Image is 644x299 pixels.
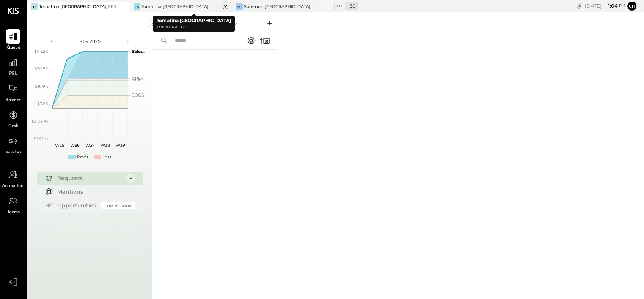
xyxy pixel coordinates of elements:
[157,17,231,23] b: Tomatina [GEOGRAPHIC_DATA]
[345,2,358,10] div: + 38
[126,174,135,183] div: 4
[5,97,21,104] span: Balance
[77,154,88,160] div: Profit
[585,2,625,9] div: [DATE]
[102,154,111,160] div: Loss
[6,44,20,51] span: Queue
[34,49,48,54] text: $44.2K
[132,77,143,82] text: Labor
[132,92,144,98] text: COGS
[0,82,26,104] a: Balance
[115,142,125,148] text: W39
[57,174,123,182] div: Requests
[70,142,79,148] text: W36
[57,202,97,209] div: Opportunities
[575,2,583,10] div: copy link
[2,183,25,190] span: Accountant
[57,188,132,196] div: Mentions
[603,2,618,9] span: 1 : 04
[5,149,22,156] span: Vendors
[32,119,48,124] text: ($10.4K)
[132,49,143,54] text: Sales
[132,76,144,81] text: OPEX
[32,136,48,141] text: ($24.1K)
[244,4,311,10] div: Superior: [GEOGRAPHIC_DATA]
[35,66,48,71] text: $30.5K
[0,194,26,216] a: Teams
[55,142,64,148] text: W35
[58,38,122,44] div: P09 2025
[157,24,231,31] p: Tomatina LLC
[39,4,118,10] div: Tomatina [GEOGRAPHIC_DATA][PERSON_NAME]
[37,101,48,106] text: $3.2K
[85,142,94,148] text: W37
[7,209,20,216] span: Teams
[8,123,18,130] span: Cash
[619,3,625,8] span: pm
[0,29,26,51] a: Queue
[0,168,26,190] a: Accountant
[236,3,243,10] div: SC
[134,3,140,10] div: TS
[101,202,135,209] div: Coming Soon
[141,4,209,10] div: Tomatina [GEOGRAPHIC_DATA]
[0,134,26,156] a: Vendors
[627,2,636,11] button: Ch
[35,84,48,89] text: $16.9K
[100,142,110,148] text: W38
[31,3,38,10] div: TS
[0,108,26,130] a: Cash
[0,55,26,78] a: P&L
[9,71,18,78] span: P&L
